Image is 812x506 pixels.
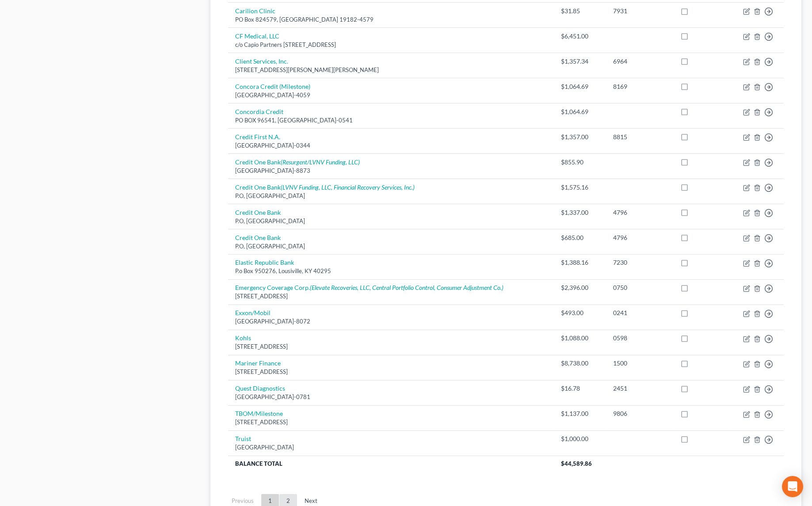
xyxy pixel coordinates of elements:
[235,317,547,326] div: [GEOGRAPHIC_DATA]-8072
[613,258,666,267] div: 7230
[235,141,547,150] div: [GEOGRAPHIC_DATA]-0344
[235,292,547,301] div: [STREET_ADDRESS]
[561,82,599,91] div: $1,064.69
[235,167,547,175] div: [GEOGRAPHIC_DATA]-8873
[281,158,360,166] i: (Resurgent/LVNV Funding, LLC)
[235,384,285,392] a: Quest Diagnostics
[235,133,280,141] a: Credit First N.A.
[613,359,666,368] div: 1500
[561,233,599,242] div: $685.00
[561,7,599,15] div: $31.85
[235,183,415,191] a: Credit One Bank(LVNV Funding, LLC, Financial Recovery Services, Inc.)
[235,359,281,367] a: Mariner Finance
[235,41,547,49] div: c/o Capio Partners [STREET_ADDRESS]
[235,91,547,99] div: [GEOGRAPHIC_DATA]-4059
[235,66,547,74] div: [STREET_ADDRESS][PERSON_NAME][PERSON_NAME]
[235,284,503,291] a: Emergency Coverage Corp.(Elevate Recoveries, LLC, Central Portfolio Control, Consumer Adjustment ...
[613,334,666,342] div: 0598
[235,116,547,125] div: PO BOX 96541, [GEOGRAPHIC_DATA]-0541
[235,192,547,200] div: P.O, [GEOGRAPHIC_DATA]
[561,434,599,443] div: $1,000.00
[561,409,599,418] div: $1,137.00
[613,82,666,91] div: 8169
[235,342,547,351] div: [STREET_ADDRESS]
[235,309,271,316] a: Exxon/Mobil
[613,308,666,317] div: 0241
[782,476,803,497] div: Open Intercom Messenger
[235,32,279,40] a: CF Medical, LLC
[235,410,283,417] a: TBOM/Milestone
[561,183,599,192] div: $1,575.16
[235,158,360,166] a: Credit One Bank(Resurgent/LVNV Funding, LLC)
[235,368,547,376] div: [STREET_ADDRESS]
[561,460,592,467] span: $44,589.86
[613,7,666,15] div: 7931
[561,258,599,267] div: $1,388.16
[235,217,547,225] div: P.O, [GEOGRAPHIC_DATA]
[561,283,599,292] div: $2,396.00
[613,233,666,242] div: 4796
[561,107,599,116] div: $1,064.69
[235,259,294,266] a: Elastic Republic Bank
[235,242,547,251] div: P.O, [GEOGRAPHIC_DATA]
[235,393,547,401] div: [GEOGRAPHIC_DATA]-0781
[235,418,547,426] div: [STREET_ADDRESS]
[235,234,281,241] a: Credit One Bank
[613,208,666,217] div: 4796
[235,108,283,115] a: Concordia Credit
[235,83,310,90] a: Concora Credit (Milestone)
[561,32,599,41] div: $6,451.00
[228,456,554,472] th: Balance Total
[235,267,547,275] div: P.o Box 950276, Lousiville, KY 40295
[561,133,599,141] div: $1,357.00
[235,209,281,216] a: Credit One Bank
[613,57,666,66] div: 6964
[561,334,599,342] div: $1,088.00
[310,284,503,291] i: (Elevate Recoveries, LLC, Central Portfolio Control, Consumer Adjustment Co.)
[561,57,599,66] div: $1,357.34
[235,334,251,342] a: Kohls
[561,208,599,217] div: $1,337.00
[561,359,599,368] div: $8,738.00
[561,384,599,393] div: $16.78
[235,15,547,24] div: PO Box 824579, [GEOGRAPHIC_DATA] 19182-4579
[561,308,599,317] div: $493.00
[281,183,415,191] i: (LVNV Funding, LLC, Financial Recovery Services, Inc.)
[235,57,288,65] a: Client Services, Inc.
[613,133,666,141] div: 8815
[235,7,275,15] a: Carilion Clinic
[561,158,599,167] div: $855.90
[613,409,666,418] div: 9806
[613,384,666,393] div: 2451
[613,283,666,292] div: 0750
[235,435,251,442] a: Truist
[235,443,547,452] div: [GEOGRAPHIC_DATA]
